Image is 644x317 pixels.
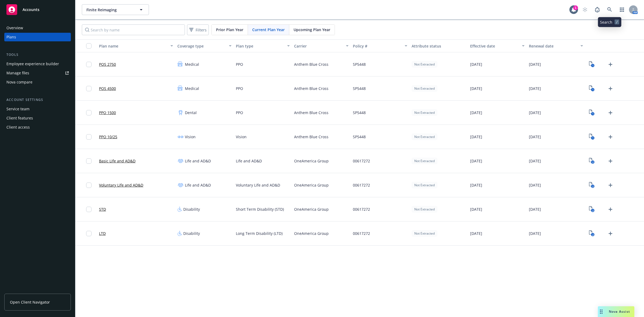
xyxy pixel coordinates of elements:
a: Start snowing [580,4,590,15]
span: 00617272 [353,158,370,164]
div: Client access [6,123,30,132]
a: View Plan Documents [587,133,596,141]
span: OneAmerica Group [294,182,329,188]
a: Report a Bug [592,4,603,15]
span: SP5448 [353,86,366,91]
div: Not Extracted [412,61,437,68]
text: 2 [592,185,593,188]
span: Open Client Navigator [10,299,50,305]
div: Overview [6,24,23,32]
text: 2 [592,161,593,164]
a: Upload Plan Documents [606,181,615,190]
span: Anthem Blue Cross [294,86,328,91]
div: Not Extracted [412,230,437,237]
div: 1 [573,5,578,10]
div: Policy # [353,43,401,49]
button: Filters [187,24,209,35]
span: OneAmerica Group [294,206,329,212]
div: Plan type [236,43,284,49]
div: Coverage type [177,43,226,49]
a: View Plan Documents [587,84,596,93]
span: Anthem Blue Cross [294,134,328,140]
span: PPO [236,110,243,115]
span: Medical [185,61,199,67]
a: STD [99,206,106,212]
span: Disability [183,206,200,212]
button: Nova Assist [598,306,634,317]
button: Renewal date [527,39,586,52]
input: Toggle Row Selected [86,62,92,67]
a: Switch app [617,4,627,15]
div: Service team [6,105,30,113]
a: View Plan Documents [587,108,596,117]
span: [DATE] [529,134,541,140]
span: Life and AD&D [185,182,211,188]
span: SP5448 [353,61,366,67]
span: Medical [185,86,199,91]
div: Not Extracted [412,158,437,164]
span: Filters [196,27,207,33]
input: Select all [86,43,92,49]
div: Tools [4,52,71,57]
span: SP5448 [353,110,366,115]
div: Nova compare [6,78,32,86]
a: View Plan Documents [587,60,596,69]
span: [DATE] [470,86,482,91]
a: Search [604,4,615,15]
div: Plan name [99,43,167,49]
div: Drag to move [598,306,605,317]
div: Renewal date [529,43,577,49]
span: [DATE] [529,86,541,91]
a: Upload Plan Documents [606,133,615,141]
text: 1 [592,112,593,116]
div: Account settings [4,97,71,103]
span: Vision [185,134,196,140]
a: Basic Life and AD&D [99,158,136,164]
a: Employee experience builder [4,60,71,68]
a: Service team [4,105,71,113]
text: 1 [592,136,593,140]
a: View Plan Documents [587,181,596,190]
a: POS 2750 [99,61,116,67]
a: Nova compare [4,78,71,86]
span: Anthem Blue Cross [294,61,328,67]
text: 1 [592,64,593,67]
button: Carrier [292,39,351,52]
input: Toggle Row Selected [86,110,92,115]
span: Accounts [23,8,39,12]
span: [DATE] [470,134,482,140]
a: LTD [99,231,106,236]
div: Carrier [294,43,343,49]
span: Short Term Disability (STD) [236,206,284,212]
text: 1 [592,88,593,92]
a: Upload Plan Documents [606,84,615,93]
div: Not Extracted [412,109,437,116]
div: Not Extracted [412,85,437,92]
span: OneAmerica Group [294,231,329,236]
span: [DATE] [470,231,482,236]
span: [DATE] [529,182,541,188]
button: Finite Reimaging [82,4,149,15]
a: Upload Plan Documents [606,108,615,117]
span: Life and AD&D [236,158,262,164]
span: Anthem Blue Cross [294,110,328,115]
span: [DATE] [529,61,541,67]
span: [DATE] [529,110,541,115]
span: Long Term Disability (LTD) [236,231,283,236]
input: Toggle Row Selected [86,86,92,91]
input: Toggle Row Selected [86,134,92,140]
a: View Plan Documents [587,229,596,238]
span: Upcoming Plan Year [294,27,330,32]
span: PPO [236,86,243,91]
span: [DATE] [529,231,541,236]
button: Attribute status [409,39,468,52]
div: Client features [6,114,33,122]
span: [DATE] [470,182,482,188]
button: Effective date [468,39,527,52]
div: Plans [6,33,16,41]
span: 00617272 [353,206,370,212]
button: Coverage type [175,39,234,52]
a: Manage files [4,69,71,77]
span: PPO [236,61,243,67]
button: Plan type [234,39,292,52]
